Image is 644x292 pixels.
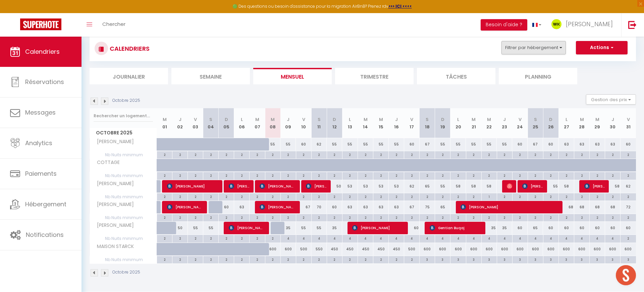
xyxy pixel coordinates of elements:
div: 2 [172,172,187,178]
li: Mensuel [253,68,332,84]
abbr: J [287,116,289,123]
button: Filtrer par hébergement [501,41,566,54]
div: 2 [234,214,249,220]
span: Hébergement [25,200,66,208]
li: Semaine [171,68,250,84]
abbr: M [364,116,368,123]
div: 2 [528,214,543,220]
div: 2 [172,151,187,158]
div: 2 [389,193,404,200]
span: Notifications [26,231,64,239]
span: Chercher [102,20,125,28]
div: 2 [250,172,265,178]
div: 55 [203,222,219,234]
a: Chercher [97,13,130,37]
div: 67 [528,138,543,151]
div: 2 [358,193,373,200]
div: 55 [466,138,481,151]
span: Réservations [25,78,64,86]
span: [PERSON_NAME] [91,180,136,187]
div: 2 [435,172,450,178]
div: 2 [373,151,388,158]
div: 2 [358,214,373,220]
div: 55 [280,138,296,151]
div: 2 [327,151,342,158]
div: 60 [512,138,528,151]
div: 2 [466,151,481,158]
th: 13 [342,108,358,138]
div: 2 [327,193,342,200]
span: [PERSON_NAME] [260,201,296,213]
div: 53 [373,180,389,193]
div: 2 [435,193,450,200]
div: 63 [574,138,590,151]
div: 2 [312,193,327,200]
abbr: M [255,116,259,123]
span: [PERSON_NAME] [229,221,265,234]
div: 2 [590,151,605,158]
div: 2 [528,193,543,200]
div: 2 [188,193,203,200]
div: 2 [327,172,342,178]
div: 2 [234,172,249,178]
li: Tâches [417,68,495,84]
div: 2 [559,151,574,158]
abbr: S [209,116,212,123]
abbr: M [595,116,599,123]
th: 24 [512,108,528,138]
span: [PERSON_NAME] [167,180,218,193]
div: 63 [342,201,358,213]
abbr: S [426,116,429,123]
div: 58 [559,180,574,193]
div: 2 [281,193,296,200]
div: 2 [404,193,419,200]
div: 2 [482,172,497,178]
span: [PERSON_NAME] [352,221,404,234]
div: 58 [605,180,621,193]
div: 2 [404,172,419,178]
div: 2 [234,151,249,158]
div: 68 [605,201,621,213]
th: 01 [157,108,172,138]
div: Ouvrir le chat [616,265,636,285]
div: 2 [172,193,187,200]
button: Besoin d'aide ? [481,19,527,31]
span: Calendriers [25,47,60,56]
div: 2 [358,172,373,178]
div: 2 [342,193,358,200]
a: >>> ICI <<<< [388,3,412,9]
abbr: L [349,116,351,123]
div: 2 [574,193,589,200]
div: 2 [621,193,636,200]
div: 63 [358,201,373,213]
div: 55 [497,138,512,151]
abbr: V [519,116,522,123]
th: 21 [466,108,481,138]
div: 68 [574,201,590,213]
div: 2 [389,172,404,178]
abbr: J [395,116,398,123]
div: 65 [420,180,435,193]
div: 67 [296,201,311,213]
span: [PERSON_NAME] [566,20,613,28]
div: 2 [250,214,265,220]
th: 30 [605,108,621,138]
div: 2 [296,193,311,200]
span: [PERSON_NAME] [260,180,296,193]
div: 2 [590,214,605,220]
div: 2 [543,151,558,158]
span: [PERSON_NAME] [167,201,203,213]
div: 55 [327,138,342,151]
div: 2 [450,193,466,200]
span: [PERSON_NAME] [306,180,326,193]
h3: CALENDRIERS [108,41,150,56]
span: Gentian Buqaj [430,221,481,234]
div: 55 [342,138,358,151]
th: 26 [543,108,558,138]
div: 2 [219,172,234,178]
div: 68 [590,201,605,213]
div: 63 [234,201,250,213]
th: 19 [435,108,450,138]
abbr: J [611,116,614,123]
div: 2 [327,214,342,220]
